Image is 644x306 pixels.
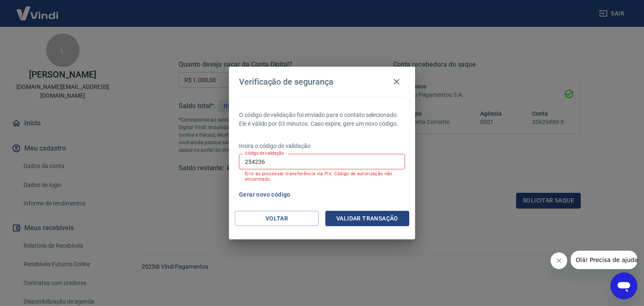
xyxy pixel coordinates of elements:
[239,111,405,128] p: O código de validação foi enviado para o contato selecionado. Ele é válido por 03 minutos. Caso e...
[610,272,637,299] iframe: Botão para abrir a janela de mensagens
[245,150,284,156] label: Código de validação
[239,77,333,87] h4: Verificação de segurança
[325,211,409,226] button: Validar transação
[5,6,70,13] span: Olá! Precisa de ajuda?
[245,171,399,182] p: Erro ao processar transferência via Pix: Código de autorização não encontrado.
[239,142,405,150] p: Insira o código de validação
[551,252,567,269] iframe: Fechar mensagem
[571,251,637,269] iframe: Mensagem da empresa
[235,211,319,226] button: Voltar
[236,187,294,202] button: Gerar novo código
